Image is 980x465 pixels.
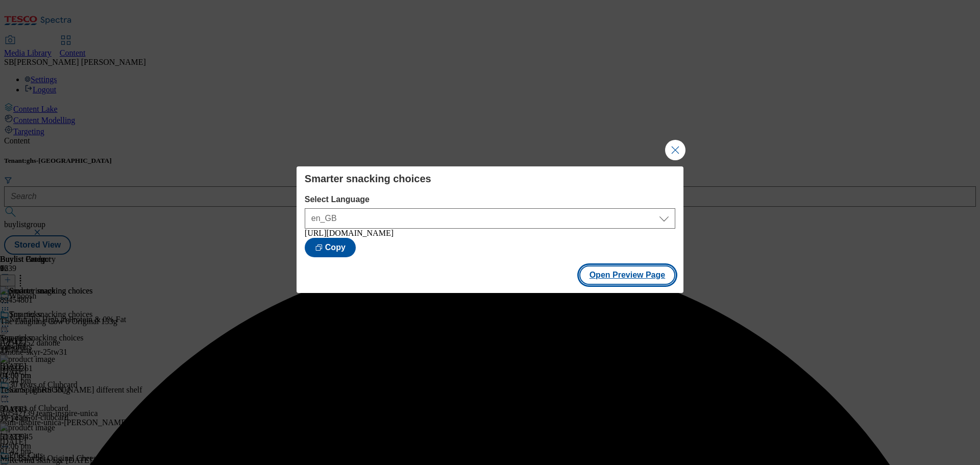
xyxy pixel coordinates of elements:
[297,166,683,293] div: Modal
[665,140,685,160] button: Close Modal
[579,265,676,285] button: Open Preview Page
[305,195,675,204] label: Select Language
[305,238,356,257] button: Copy
[305,229,675,238] div: [URL][DOMAIN_NAME]
[305,173,675,185] h4: Smarter snacking choices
